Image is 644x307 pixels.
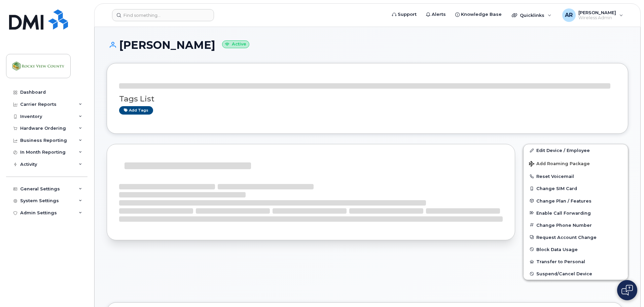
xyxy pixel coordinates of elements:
[524,207,628,219] button: Enable Call Forwarding
[107,39,628,51] h1: [PERSON_NAME]
[524,182,628,194] button: Change SIM Card
[524,144,628,156] a: Edit Device / Employee
[119,95,616,103] h3: Tags List
[621,285,633,296] img: Open chat
[536,271,592,276] span: Suspend/Cancel Device
[524,170,628,182] button: Reset Voicemail
[524,268,628,280] button: Suspend/Cancel Device
[524,219,628,231] button: Change Phone Number
[529,161,590,167] span: Add Roaming Package
[524,243,628,255] button: Block Data Usage
[222,40,249,48] small: Active
[536,210,591,215] span: Enable Call Forwarding
[524,195,628,207] button: Change Plan / Features
[524,231,628,243] button: Request Account Change
[119,106,153,115] a: Add tags
[524,156,628,170] button: Add Roaming Package
[524,255,628,268] button: Transfer to Personal
[536,198,592,203] span: Change Plan / Features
